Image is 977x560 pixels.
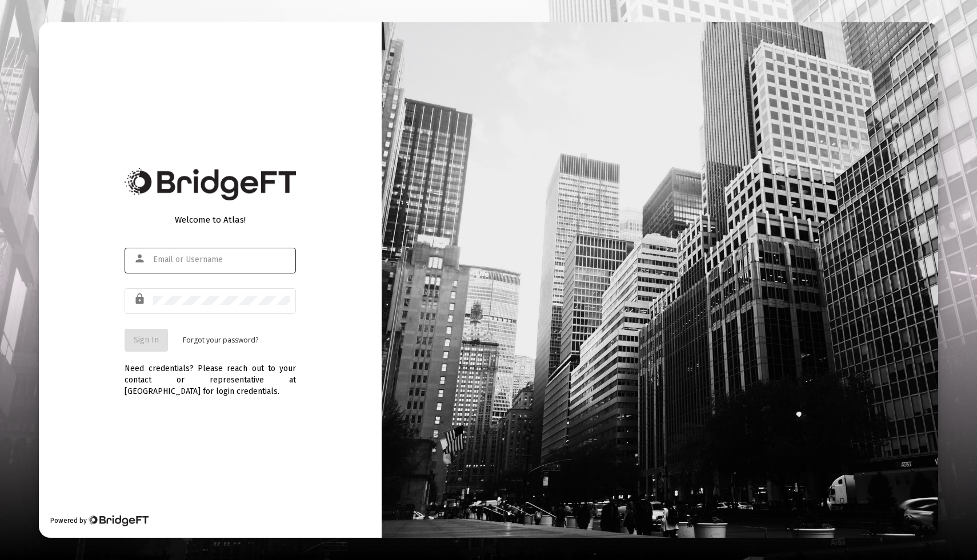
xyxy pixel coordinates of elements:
img: Bridge Financial Technology Logo [88,515,148,526]
span: Sign In [134,335,159,345]
div: Welcome to Atlas! [125,214,296,225]
img: Bridge Financial Technology Logo [125,168,296,200]
input: Email or Username [153,255,290,264]
a: Forgot your password? [183,335,258,346]
mat-icon: person [134,252,147,265]
button: Sign In [125,329,168,352]
div: Need credentials? Please reach out to your contact or representative at [GEOGRAPHIC_DATA] for log... [125,352,296,397]
div: Powered by [50,515,148,526]
mat-icon: lock [134,292,147,306]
